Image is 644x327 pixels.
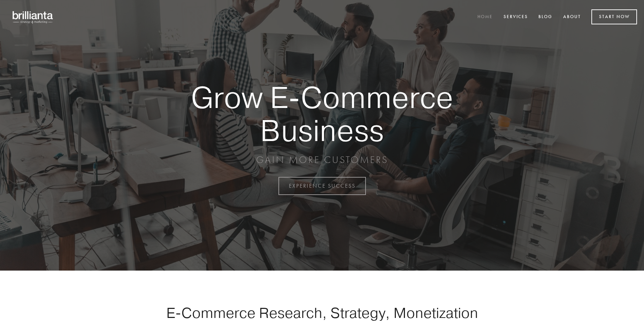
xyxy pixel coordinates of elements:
a: About [559,11,585,23]
h1: E-Commerce Research, Strategy, Monetization [144,304,500,321]
a: EXPERIENCE SUCCESS [278,177,366,195]
strong: Grow E-Commerce Business [167,81,477,147]
a: Blog [534,11,557,23]
p: GAIN MORE CUSTOMERS [167,154,477,166]
a: Home [473,11,497,23]
a: Services [499,11,532,23]
img: brillianta - research, strategy, marketing [7,7,59,27]
a: Start Now [591,9,637,24]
